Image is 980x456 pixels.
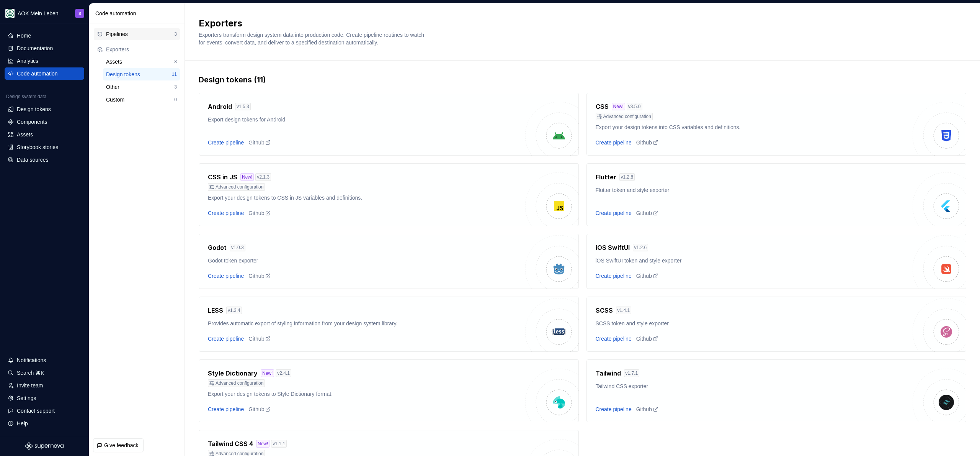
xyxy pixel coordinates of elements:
[208,183,265,191] div: Advanced configuration
[596,320,913,327] div: SCSS token and style exporter
[208,257,525,264] div: Godot token exporter
[93,438,144,452] button: Give feedback
[208,369,258,378] h4: Style Dictionary
[636,139,659,146] a: Github
[248,139,271,146] div: Github
[235,103,251,110] div: v 1.5.3
[208,194,525,202] div: Export your design tokens to CSS in JS variables and definitions.
[256,440,269,448] div: New!
[596,139,632,146] button: Create pipeline
[106,46,177,53] div: Exporters
[17,382,43,389] div: Invite team
[18,10,59,17] div: AOK Mein Leben
[619,173,635,181] div: v 1.2.8
[208,320,525,327] div: Provides automatic export of styling information from your design system library.
[596,243,630,252] h4: iOS SwiftUI
[5,116,84,128] a: Components
[106,96,174,103] div: Custom
[636,335,659,343] div: Github
[248,335,271,343] a: Github
[208,439,253,448] h4: Tailwind CSS 4
[5,405,84,417] button: Contact support
[596,272,632,280] button: Create pipeline
[174,84,177,90] div: 3
[596,335,632,343] button: Create pipeline
[95,10,181,17] div: Code automation
[5,141,84,153] a: Storybook stories
[636,405,659,413] a: Github
[208,405,244,413] div: Create pipeline
[17,394,36,402] div: Settings
[248,209,271,217] a: Github
[174,97,177,103] div: 0
[78,10,81,16] div: S
[5,417,84,430] button: Help
[624,369,640,377] div: v 1.7.1
[17,57,38,65] div: Analytics
[25,442,64,450] svg: Supernova Logo
[17,407,55,415] div: Contact support
[248,405,271,413] div: Github
[276,369,291,377] div: v 2.4.1
[17,118,47,126] div: Components
[103,81,180,93] button: Other3
[5,128,84,141] a: Assets
[208,139,244,146] button: Create pipeline
[596,123,913,131] div: Export your design tokens into CSS variables and definitions.
[5,154,84,166] a: Data sources
[616,307,632,314] div: v 1.4.1
[103,56,180,68] button: Assets8
[106,58,174,66] div: Assets
[17,44,53,52] div: Documentation
[633,244,648,251] div: v 1.2.6
[226,307,242,314] div: v 1.3.4
[255,173,271,181] div: v 2.1.3
[208,335,244,343] div: Create pipeline
[94,28,180,40] button: Pipelines3
[17,420,28,427] div: Help
[240,173,254,181] div: New!
[17,131,33,138] div: Assets
[596,306,613,315] h4: SCSS
[596,405,632,413] button: Create pipeline
[612,103,625,110] div: New!
[596,186,913,194] div: Flutter token and style exporter
[636,272,659,280] a: Github
[106,71,172,78] div: Design tokens
[17,32,31,39] div: Home
[2,5,87,21] button: AOK Mein LebenS
[5,67,84,80] a: Code automation
[174,31,177,37] div: 3
[208,116,525,123] div: Export design tokens for Android
[596,113,653,120] div: Advanced configuration
[596,209,632,217] button: Create pipeline
[208,306,223,315] h4: LESS
[17,70,58,77] div: Code automation
[208,209,244,217] button: Create pipeline
[248,272,271,280] a: Github
[5,379,84,392] a: Invite team
[6,93,46,100] div: Design system data
[17,105,51,113] div: Design tokens
[103,93,180,106] button: Custom0
[199,74,966,85] div: Design tokens (11)
[106,83,174,91] div: Other
[636,209,659,217] a: Github
[208,243,227,252] h4: Godot
[208,172,237,182] h4: CSS in JS
[199,32,426,46] span: Exporters transform design system data into production code. Create pipeline routines to watch fo...
[104,441,139,449] span: Give feedback
[5,55,84,67] a: Analytics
